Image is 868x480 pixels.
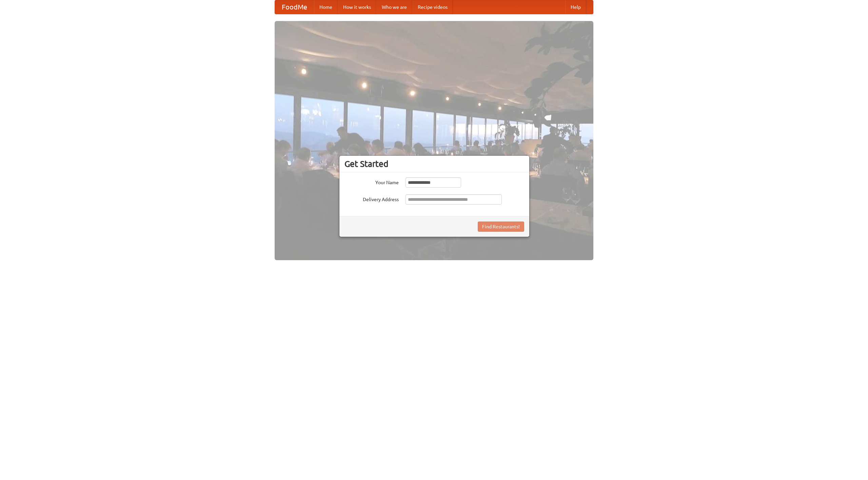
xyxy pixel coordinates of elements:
label: Delivery Address [344,194,399,203]
a: Help [565,0,586,14]
a: Home [314,0,338,14]
a: FoodMe [275,0,314,14]
button: Find Restaurants! [478,222,524,232]
a: Recipe videos [412,0,453,14]
a: Who we are [376,0,412,14]
a: How it works [338,0,376,14]
label: Your Name [344,177,399,186]
h3: Get Started [344,159,524,169]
